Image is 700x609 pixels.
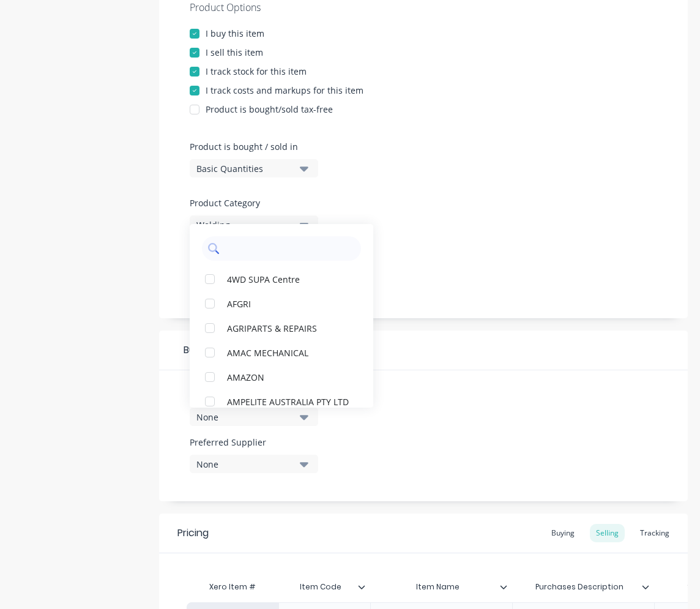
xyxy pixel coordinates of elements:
div: 4WD SUPA Centre [227,272,349,285]
div: Item Code [278,572,363,602]
div: AFGRI [227,297,349,310]
div: Buying [545,524,581,542]
div: I track costs and markups for this item [206,84,363,97]
div: Product is bought/sold tax-free [206,103,333,116]
div: None [196,458,294,471]
button: None [190,455,318,473]
button: None [190,408,318,426]
div: Basic Quantities [196,162,294,175]
label: Product Category [190,196,312,209]
div: Welding [196,219,294,231]
div: I sell this item [206,46,263,59]
div: I buy this item [206,27,264,40]
div: Item Name [370,575,512,599]
div: AMAZON [227,370,349,383]
div: Tracking [634,524,676,542]
div: I track stock for this item [206,65,307,78]
button: Basic Quantities [190,159,318,177]
div: Pricing [177,526,209,540]
div: Purchases Description [512,575,654,599]
div: Purchases Description [512,572,647,602]
div: AGRIPARTS & REPAIRS [227,321,349,334]
div: Item Code [278,575,370,599]
div: AMAC MECHANICAL [227,346,349,359]
label: Preferred Supplier [190,436,318,449]
div: None [196,411,294,424]
div: Item Name [370,572,505,602]
div: AMPELITE AUSTRALIA PTY LTD [227,395,349,408]
div: Buying [159,331,688,370]
label: Product is bought / sold in [190,140,312,153]
button: Welding [190,215,318,234]
div: Selling [590,524,625,542]
div: Xero Item # [187,575,278,599]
